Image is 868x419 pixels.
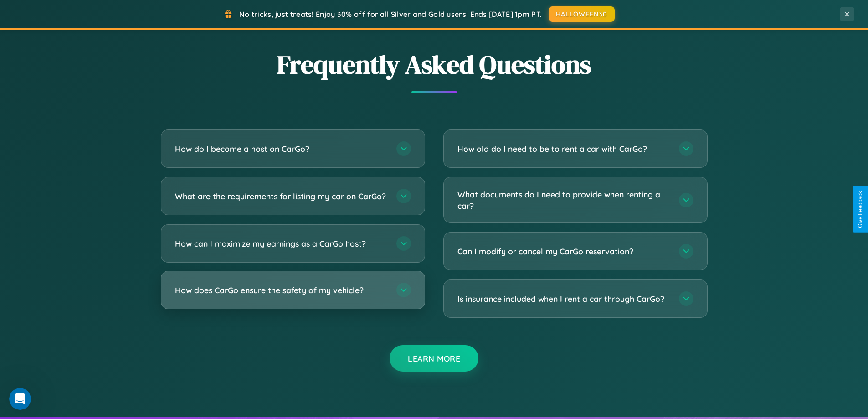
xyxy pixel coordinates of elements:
div: Give Feedback [857,191,863,228]
h3: How old do I need to be to rent a car with CarGo? [457,143,670,155]
h3: Is insurance included when I rent a car through CarGo? [457,293,670,305]
button: Learn More [390,345,478,372]
iframe: Intercom live chat [9,388,31,410]
button: HALLOWEEN30 [549,6,615,22]
h3: How does CarGo ensure the safety of my vehicle? [175,285,387,296]
h3: How can I maximize my earnings as a CarGo host? [175,238,387,249]
h3: What documents do I need to provide when renting a car? [457,189,670,211]
h3: What are the requirements for listing my car on CarGo? [175,191,387,202]
span: No tricks, just treats! Enjoy 30% off for all Silver and Gold users! Ends [DATE] 1pm PT. [239,10,542,19]
h3: Can I modify or cancel my CarGo reservation? [457,246,670,257]
h3: How do I become a host on CarGo? [175,143,387,155]
h2: Frequently Asked Questions [161,47,708,82]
